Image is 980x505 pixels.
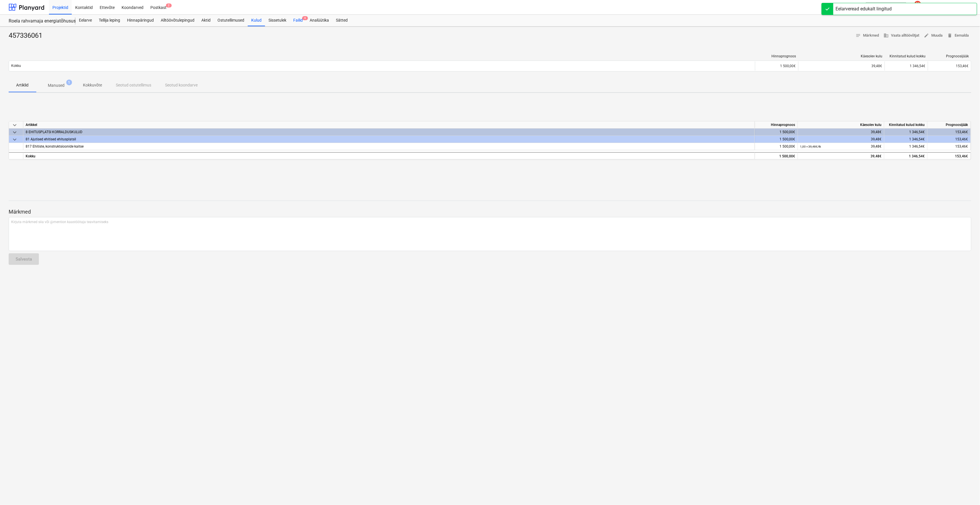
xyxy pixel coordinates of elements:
[884,152,928,159] div: 1 346,54€
[884,129,928,136] div: 1 346,54€
[801,54,883,58] div: Käesolev kulu
[956,144,968,148] span: 153,46€
[755,143,798,150] div: 1 500,00€
[755,121,798,129] div: Hinnaprognoos
[755,152,798,159] div: 1 500,00€
[884,32,920,39] span: Vaata alltöövõtjat
[23,121,755,129] div: Artikkel
[66,80,72,85] span: 1
[800,136,882,143] div: 39,48€
[214,15,248,26] a: Ostutellimused
[928,136,971,143] div: 153,46€
[924,33,929,38] span: edit
[157,15,198,26] a: Alltöövõtulepingud
[290,15,306,26] div: Failid
[332,15,351,26] a: Sätted
[755,61,798,71] div: 1 500,00€
[800,129,882,136] div: 39,48€
[887,54,926,58] div: Kinnitatud kulud kokku
[755,129,798,136] div: 1 500,00€
[9,208,971,215] p: Märkmed
[800,143,882,150] div: 39,48€
[26,144,84,148] span: 817 Ehitiste, konstruktsioonide kaitse
[945,31,971,40] button: Eemalda
[800,145,821,148] small: 1,00 × 39,48€ / tk
[302,16,308,20] span: 4
[836,5,892,12] div: Eelarveread edukalt lingitud
[265,15,290,26] a: Sissetulek
[798,121,884,129] div: Käesolev kulu
[800,153,882,160] div: 39,48€
[83,82,102,88] p: Kokkuvõte
[16,82,29,88] p: Artiklid
[306,15,332,26] a: Analüütika
[909,144,925,148] span: 1 346,54€
[9,31,47,40] div: 457336061
[11,122,18,129] span: keyboard_arrow_down
[947,32,969,39] span: Eemalda
[166,3,172,7] span: 2
[885,61,928,71] div: 1 346,54€
[884,33,889,38] span: business
[854,31,881,40] button: Märkmed
[11,136,18,143] span: keyboard_arrow_down
[922,31,945,40] button: Muuda
[928,129,971,136] div: 153,46€
[930,54,969,58] div: Prognoosijääk
[956,64,969,68] span: 153,46€
[9,18,69,24] div: Roela rahvamaja energiatõhususe ehitustööd [ROELA]
[856,33,861,38] span: notes
[928,121,971,129] div: Prognoosijääk
[947,33,953,38] span: delete
[198,15,214,26] a: Aktid
[26,136,752,143] div: 81 Ajutised ehitised ehitusplatsil
[290,15,306,26] a: Failid4
[884,136,928,143] div: 1 346,54€
[881,31,922,40] button: Vaata alltöövõtjat
[928,152,971,159] div: 153,46€
[801,64,882,68] div: 39,48€
[11,129,18,136] span: keyboard_arrow_down
[95,15,124,26] a: Tellija leping
[11,63,21,68] p: Kokku
[124,15,157,26] a: Hinnapäringud
[26,129,752,135] div: 8 EHITUSPLATSI KORRALDUSKULUD
[884,121,928,129] div: Kinnitatud kulud kokku
[248,15,265,26] a: Kulud
[758,54,796,58] div: Hinnaprognoos
[924,32,943,39] span: Muuda
[856,32,879,39] span: Märkmed
[755,136,798,143] div: 1 500,00€
[75,15,95,26] a: Eelarve
[23,152,755,159] div: Kokku
[48,82,65,88] p: Manused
